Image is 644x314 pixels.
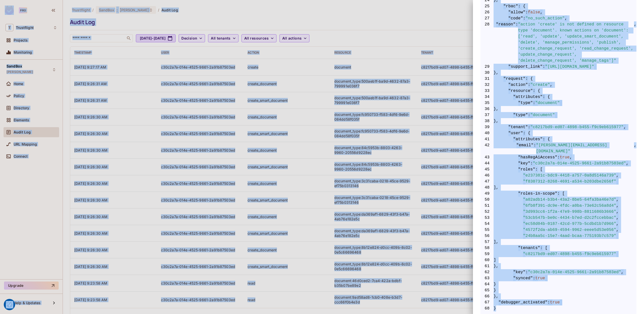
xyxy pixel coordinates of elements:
[513,269,526,275] span: "key"
[533,160,626,166] span: "c30c2a7a-014e-4525-9661-2a91b87503ed"
[523,233,616,239] span: "24b8aa5c-15e7-4aad-bcaa-775193b7c579"
[528,112,531,118] span: :
[508,130,523,136] span: "user"
[480,293,494,299] span: 66
[480,239,636,245] span: ],
[530,160,533,166] span: :
[535,100,560,106] span: "document"
[523,130,530,136] span: : {
[530,124,624,130] span: "c8217bd9-ed07-4898-b455-f9c9eb615977"
[533,100,535,106] span: :
[480,287,636,293] span: }
[480,281,494,287] span: 64
[480,281,636,287] span: }
[508,64,543,70] span: "support_link"
[480,124,494,130] span: 39
[480,185,636,191] span: ],
[513,94,543,100] span: "attributes"
[540,245,547,251] span: : [
[480,233,494,239] span: 56
[480,70,494,76] span: 30
[480,203,494,209] span: 51
[533,88,540,94] span: : {
[480,263,636,269] span: },
[535,166,543,172] span: : [
[616,209,619,215] span: ,
[480,130,494,136] span: 40
[528,269,621,275] span: "c30c2a7a-014e-4525-9661-2a91b87503ed"
[523,203,616,209] span: "6fb8f391-dc9e-4fdc-a0ba-73e62c56a8d4"
[480,82,494,88] span: 32
[480,100,494,106] span: 35
[503,3,518,9] span: "rbac"
[480,215,494,221] span: 53
[480,106,494,112] span: 36
[513,112,528,118] span: "type"
[523,221,616,227] span: "ec58d04b-0187-42cd-977b-5cdbd1b7d966"
[480,118,494,124] span: 38
[516,21,518,64] span: :
[526,76,533,82] span: : {
[540,9,543,15] span: ,
[634,21,636,64] span: ,
[480,142,494,154] span: 42
[616,227,619,233] span: ,
[536,142,634,154] span: "[PERSON_NAME][EMAIL_ADDRESS][DOMAIN_NAME]"
[530,82,550,88] span: "create"
[523,251,616,257] span: "c8217bd9-ed07-4898-b455-f9c9eb615977"
[518,245,540,251] span: "tenants"
[508,124,528,130] span: "tenant"
[480,305,494,311] span: 68
[624,124,626,130] span: ,
[548,299,550,305] span: :
[543,94,550,100] span: : {
[526,9,528,15] span: :
[6,301,13,308] img: Revisit consent button
[480,15,494,21] span: 27
[518,3,526,9] span: : {
[557,154,560,160] span: :
[570,154,572,160] span: ,
[518,100,533,106] span: "type"
[634,142,636,154] span: ,
[523,197,616,203] span: "a02adb14-b3b4-43a2-8be5-64fa3ba46e7d"
[496,21,516,64] span: "reason"
[480,305,636,311] span: }
[550,82,552,88] span: ,
[557,191,565,197] span: : [
[480,70,636,76] span: },
[616,215,619,221] span: ,
[516,142,534,154] span: "email"
[528,82,531,88] span: :
[513,275,533,281] span: "synced"
[545,64,594,70] span: "[URL][DOMAIN_NAME]"
[533,275,535,281] span: :
[513,136,543,142] span: "attributes"
[480,172,494,179] span: 46
[523,179,616,185] span: "f8307312-8268-4691-a534-b203dbe2656f"
[480,269,494,275] span: 62
[526,15,565,21] span: "no_such_action"
[480,275,494,281] span: 63
[480,257,494,263] span: 60
[480,293,636,299] span: },
[480,257,636,263] span: ]
[523,227,616,233] span: "4572f2da-ab69-4594-9962-eeee5d53e056"
[480,245,494,251] span: 58
[503,76,526,82] span: "request"
[565,15,567,21] span: ,
[528,124,531,130] span: :
[480,191,494,197] span: 49
[543,136,550,142] span: : {
[621,269,624,275] span: ,
[560,154,570,160] span: true
[480,118,636,124] span: },
[480,64,494,70] span: 29
[480,136,494,142] span: 41
[523,209,616,215] span: "3d993cc6-1f2a-47e9-998b-8811686b3666"
[616,197,619,203] span: ,
[480,185,494,191] span: 48
[534,142,536,154] span: :
[6,301,13,308] button: Consent Preferences
[480,88,494,94] span: 33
